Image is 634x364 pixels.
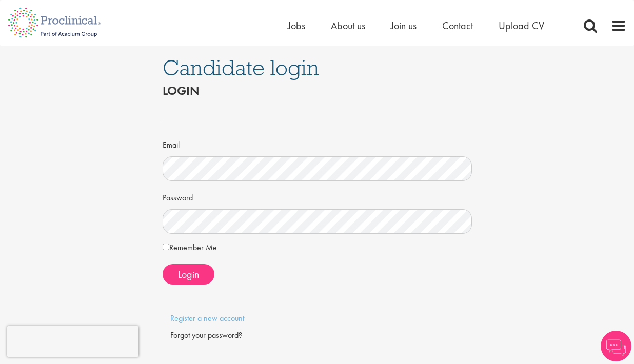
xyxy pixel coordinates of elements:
h2: Login [163,84,472,97]
img: Chatbot [601,331,631,361]
div: Forgot your password? [170,330,464,341]
label: Remember Me [163,241,217,254]
label: Email [163,136,180,151]
input: Remember Me [163,244,169,250]
button: Login [163,264,214,285]
span: Candidate login [163,54,319,82]
a: Upload CV [499,19,544,32]
iframe: reCAPTCHA [7,326,138,357]
a: About us [331,19,365,32]
a: Contact [442,19,473,32]
span: Login [178,268,199,281]
label: Password [163,189,193,204]
a: Register a new account [170,313,244,323]
a: Join us [391,19,417,32]
a: Jobs [288,19,305,32]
